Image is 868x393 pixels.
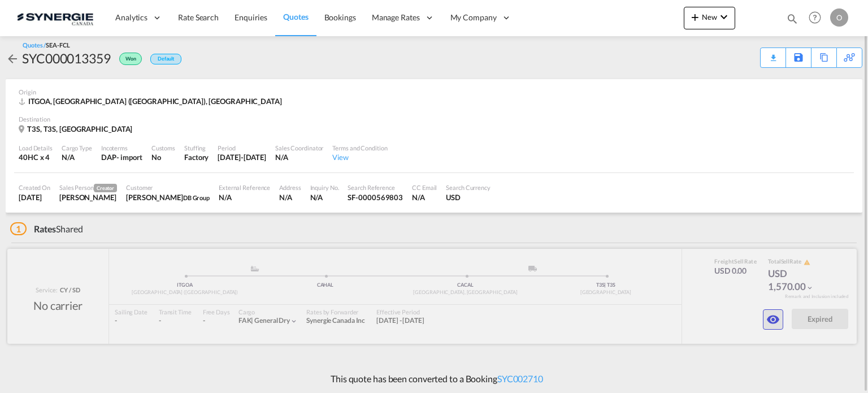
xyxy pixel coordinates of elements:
[59,192,117,202] div: Gael Vilsaint
[348,183,403,192] div: Search Reference
[446,192,491,202] div: USD
[275,152,323,162] div: N/A
[412,183,437,192] div: CC Email
[332,152,387,162] div: View
[23,41,70,49] div: Quotes /SEA-FCL
[126,183,210,192] div: Customer
[766,313,780,326] md-icon: icon-eye
[111,49,145,67] div: Won
[34,223,57,234] span: Rates
[17,5,93,31] img: 1f56c880d42311ef80fc7dca854c8e59.png
[688,12,731,21] span: New
[497,373,543,384] a: SYC002710
[115,12,147,23] span: Analytics
[766,50,780,58] md-icon: icon-download
[279,192,301,202] div: N/A
[6,52,19,66] md-icon: icon-arrow-left
[218,144,266,152] div: Period
[28,97,282,106] span: ITGOA, [GEOGRAPHIC_DATA] ([GEOGRAPHIC_DATA]), [GEOGRAPHIC_DATA]
[184,144,209,152] div: Stuffing
[766,48,780,58] div: Quote PDF is not available at this time
[62,144,92,152] div: Cargo Type
[279,183,301,192] div: Address
[219,192,270,202] div: N/A
[19,96,285,106] div: ITGOA, Genova (Genoa), Asia Pacific
[10,222,27,235] span: 1
[101,144,142,152] div: Incoterms
[218,152,266,162] div: 16 Aug 2025
[412,192,437,202] div: N/A
[235,12,267,22] span: Enquiries
[62,152,92,162] div: N/A
[310,183,339,192] div: Inquiry No.
[830,8,848,27] div: O
[684,7,735,29] button: icon-plus 400-fgNewicon-chevron-down
[59,183,117,192] div: Sales Person
[805,8,824,27] span: Help
[324,12,356,22] span: Bookings
[275,144,323,152] div: Sales Coordinator
[786,12,798,29] div: icon-magnify
[310,192,339,202] div: N/A
[19,192,50,202] div: 17 Jul 2025
[446,183,491,192] div: Search Currency
[151,152,175,162] div: No
[101,152,116,162] div: DAP
[94,184,117,192] span: Creator
[125,55,139,66] span: Won
[786,48,811,67] div: Save As Template
[219,183,270,192] div: External Reference
[19,124,135,135] div: T3S, T3S, Canada
[19,115,849,123] div: Destination
[786,12,798,25] md-icon: icon-magnify
[10,223,83,235] div: Shared
[150,54,181,64] div: Default
[183,194,210,201] span: DB Group
[688,10,702,24] md-icon: icon-plus 400-fg
[348,192,403,202] div: SF-0000569803
[178,12,219,22] span: Rate Search
[325,373,543,385] p: This quote has been converted to a Booking
[283,12,308,21] span: Quotes
[22,49,111,67] div: SYC000013359
[763,309,783,330] button: icon-eye
[372,12,420,23] span: Manage Rates
[184,152,209,162] div: Factory Stuffing
[46,41,70,49] span: SEA-FCL
[717,10,731,24] md-icon: icon-chevron-down
[116,152,142,162] div: - import
[19,183,50,192] div: Created On
[151,144,175,152] div: Customs
[805,8,830,28] div: Help
[6,49,22,67] div: icon-arrow-left
[19,152,53,162] div: 40HC x 4
[126,192,210,202] div: Nicola Feltrin
[19,144,53,152] div: Load Details
[450,12,497,23] span: My Company
[332,144,387,152] div: Terms and Condition
[19,88,849,96] div: Origin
